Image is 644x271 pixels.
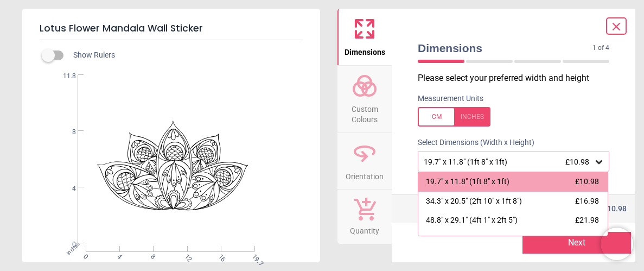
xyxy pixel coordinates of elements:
[81,253,88,260] span: 0
[592,43,609,53] span: 1 of 4
[346,166,384,182] span: Orientation
[607,204,627,213] span: 10.98
[345,42,385,58] span: Dimensions
[350,220,379,237] span: Quantity
[216,253,223,260] span: 16
[149,253,156,260] span: 8
[114,253,122,260] span: 4
[55,240,76,249] span: 0
[603,204,627,215] span: £
[339,99,391,125] span: Custom Colours
[55,128,76,137] span: 8
[426,177,509,187] div: 19.7" x 11.8" (1ft 8" x 1ft)
[418,40,592,56] span: Dimensions
[337,133,392,190] button: Orientation
[40,17,303,40] h5: Lotus Flower Mandala Wall Sticker
[182,253,189,260] span: 12
[418,72,618,84] p: Please select your preferred width and height
[337,9,392,65] button: Dimensions
[418,93,483,104] label: Measurement Units
[55,184,76,193] span: 4
[337,66,392,133] button: Custom Colours
[522,232,632,254] button: Next
[575,177,599,186] span: £10.98
[423,157,594,167] div: 19.7" x 11.8" (1ft 8" x 1ft)
[250,253,257,260] span: 19.7
[337,190,392,244] button: Quantity
[409,137,534,148] label: Select Dimensions (Width x Height)
[417,204,627,215] div: Total:
[601,228,633,260] iframe: Brevo live chat
[565,157,589,166] span: £10.98
[48,49,320,62] div: Show Rulers
[55,72,76,81] span: 11.8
